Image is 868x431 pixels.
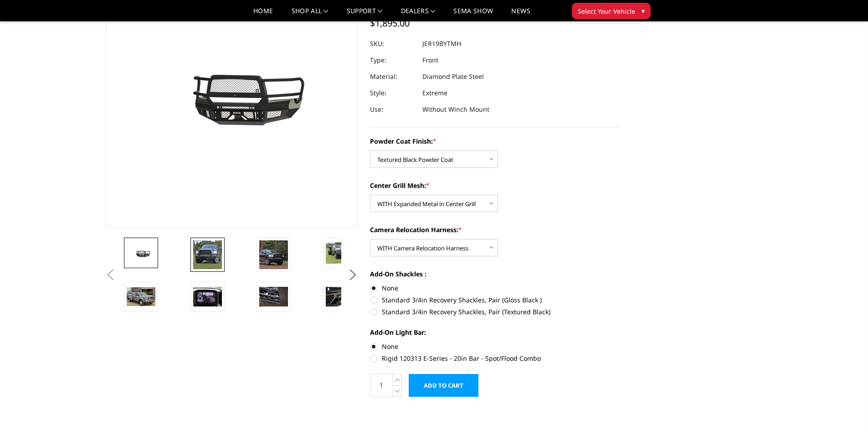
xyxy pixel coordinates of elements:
[822,387,868,431] iframe: Chat Widget
[127,246,155,260] img: 2019-2026 Ram 2500-3500 - FT Series - Extreme Front Bumper
[253,8,273,21] a: Home
[422,85,447,101] dd: Extreme
[127,287,155,306] img: 2019-2026 Ram 2500-3500 - FT Series - Extreme Front Bumper
[401,8,436,21] a: Dealers
[370,283,621,293] label: None
[292,8,329,21] a: shop all
[370,52,416,68] dt: Type:
[370,307,621,317] label: Standard 3/4in Recovery Shackles, Pair (Textured Black)
[259,240,288,269] img: 2019-2026 Ram 2500-3500 - FT Series - Extreme Front Bumper
[422,101,489,118] dd: Without Winch Mount
[370,181,621,190] label: Center Grill Mesh:
[422,36,461,52] dd: JER19BYTMH
[370,68,416,85] dt: Material:
[104,268,118,282] button: Previous
[346,268,360,282] button: Next
[193,240,222,269] img: 2019-2026 Ram 2500-3500 - FT Series - Extreme Front Bumper
[259,287,288,306] img: 2019-2026 Ram 2500-3500 - FT Series - Extreme Front Bumper
[370,295,621,305] label: Standard 3/4in Recovery Shackles, Pair (Gloss Black )
[193,287,222,306] img: Clear View Camera: Relocate your front camera and keep the functionality completely.
[347,8,383,21] a: Support
[642,6,645,16] span: ▾
[370,17,410,29] span: $1,895.00
[578,6,635,16] span: Select Your Vehicle
[326,287,354,306] img: 2019-2026 Ram 2500-3500 - FT Series - Extreme Front Bumper
[572,3,651,19] button: Select Your Vehicle
[511,8,530,21] a: News
[326,242,354,264] img: 2019-2026 Ram 2500-3500 - FT Series - Extreme Front Bumper
[370,136,621,146] label: Powder Coat Finish:
[370,85,416,101] dt: Style:
[370,225,621,234] label: Camera Relocation Harness:
[370,327,621,337] label: Add-On Light Bar:
[370,269,621,279] label: Add-On Shackles :
[370,36,416,52] dt: SKU:
[409,374,478,397] input: Add to Cart
[370,353,621,363] label: Rigid 120313 E-Series - 20in Bar - Spot/Flood Combo
[422,68,484,85] dd: Diamond Plate Steel
[422,52,438,68] dd: Front
[370,342,621,351] label: None
[370,101,416,118] dt: Use:
[453,8,493,21] a: SEMA Show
